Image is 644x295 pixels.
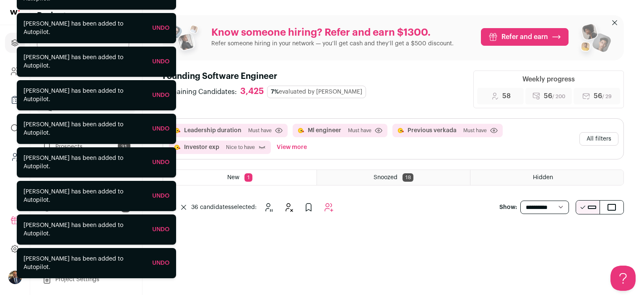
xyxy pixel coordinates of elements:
[374,175,397,180] span: Snoozed
[275,141,309,154] button: View more
[184,126,241,135] button: Leadership duration
[23,53,145,70] div: [PERSON_NAME] has been added to Autopilot.
[248,127,272,134] span: Must have
[23,154,145,171] div: [PERSON_NAME] has been added to Autopilot.
[211,26,454,39] p: Know someone hiring? Refer and earn $1300.
[260,199,277,216] button: Snooze
[8,271,22,284] button: Open dropdown
[502,91,511,101] span: 58
[23,221,145,238] div: [PERSON_NAME] has been added to Autopilot.
[23,120,145,137] div: [PERSON_NAME] has been added to Autopilot.
[152,25,169,31] a: Undo
[244,173,252,182] span: 1
[522,74,575,84] div: Weekly progress
[152,92,169,98] a: Undo
[544,91,565,101] span: 56
[211,39,454,48] p: Refer someone hiring in your network — you’ll get cash and they’ll get a $500 discount.
[308,126,341,135] button: Ml engineer
[23,188,145,204] div: [PERSON_NAME] has been added to Autopilot.
[5,90,25,110] a: Company Lists
[5,33,25,53] a: Projects
[10,10,20,15] img: wellfound-shorthand-0d5821cbd27db2630d0214b213865d53afaa358527fdda9d0ea32b1df1b89c2c.svg
[481,28,569,46] a: Refer and earn
[579,132,618,146] button: All filters
[463,127,487,134] span: Must have
[594,91,612,101] span: 56
[470,170,623,185] a: Hidden
[23,87,145,104] div: [PERSON_NAME] has been added to Autopilot.
[5,61,25,81] a: Company and ATS Settings
[152,260,169,266] a: Undo
[152,59,169,65] a: Undo
[402,173,413,182] span: 18
[184,143,219,151] button: Investor exp
[240,86,264,97] div: 3,425
[191,204,231,210] span: 36 candidates
[163,70,366,82] h1: Founding Software Engineer
[152,126,169,132] a: Undo
[152,159,169,165] a: Undo
[552,94,565,99] span: / 200
[348,127,371,134] span: Must have
[280,199,297,216] button: Hide
[23,255,145,272] div: [PERSON_NAME] has been added to Autopilot.
[191,203,257,211] span: selected:
[23,20,145,37] div: [PERSON_NAME] has been added to Autopilot.
[317,170,470,185] a: Snoozed 18
[267,86,366,98] div: evaluated by [PERSON_NAME]
[226,144,255,151] span: Nice to have
[320,199,337,216] button: Add to Autopilot
[152,193,169,199] a: Undo
[300,199,317,216] button: Add to Prospects
[152,227,169,232] a: Undo
[610,266,636,291] iframe: Help Scout Beacon - Open
[499,203,517,211] p: Show:
[227,175,239,180] span: New
[602,94,612,99] span: / 29
[575,20,612,60] img: referral_people_group_2-7c1ec42c15280f3369c0665c33c00ed472fd7f6af9dd0ec46c364f9a93ccf9a4.png
[271,89,279,95] span: 7%
[5,147,25,167] a: Leads (Backoffice)
[533,175,553,180] span: Hidden
[408,126,457,135] button: Previous verkada
[163,87,237,97] span: Remaining Candidates:
[8,271,22,284] img: 18202275-medium_jpg
[168,22,205,59] img: referral_people_group_1-3817b86375c0e7f77b15e9e1740954ef64e1f78137dd7e9f4ff27367cb2cd09a.png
